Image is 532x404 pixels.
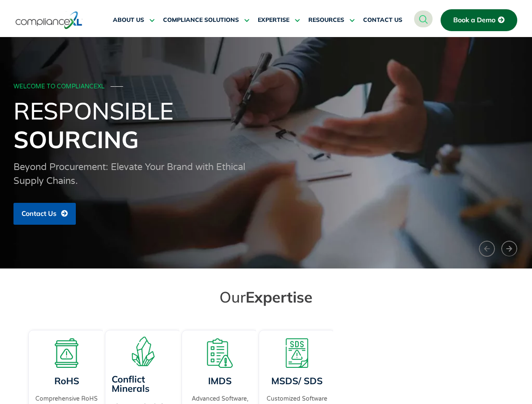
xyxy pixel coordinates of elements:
[111,83,123,90] span: ───
[163,10,249,30] a: COMPLIANCE SOLUTIONS
[414,11,433,27] a: navsearch-button
[13,83,516,90] div: WELCOME TO COMPLIANCEXL
[208,375,232,387] a: IMDS
[13,96,519,154] h1: Responsible
[271,375,323,387] a: MSDS/ SDS
[128,337,158,366] img: A representation of minerals
[363,10,402,30] a: CONTACT US
[13,162,245,186] span: Beyond Procurement: Elevate Your Brand with Ethical Supply Chains.
[453,16,495,24] span: Book a Demo
[52,338,81,368] img: A board with a warning sign
[282,338,312,368] img: A warning board with SDS displaying
[113,10,155,30] a: ABOUT US
[21,210,56,218] span: Contact Us
[54,375,79,387] a: RoHS
[308,16,344,24] span: RESOURCES
[205,338,235,368] img: A list board with a warning
[30,287,502,306] h2: Our
[258,10,300,30] a: EXPERTISE
[308,10,355,30] a: RESOURCES
[246,287,313,306] span: Expertise
[258,16,289,24] span: EXPERTISE
[113,16,144,24] span: ABOUT US
[13,125,139,154] span: Sourcing
[441,9,517,31] a: Book a Demo
[16,11,83,30] img: logo-one.svg
[112,373,150,394] a: Conflict Minerals
[363,16,402,24] span: CONTACT US
[163,16,239,24] span: COMPLIANCE SOLUTIONS
[13,203,76,225] a: Contact Us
